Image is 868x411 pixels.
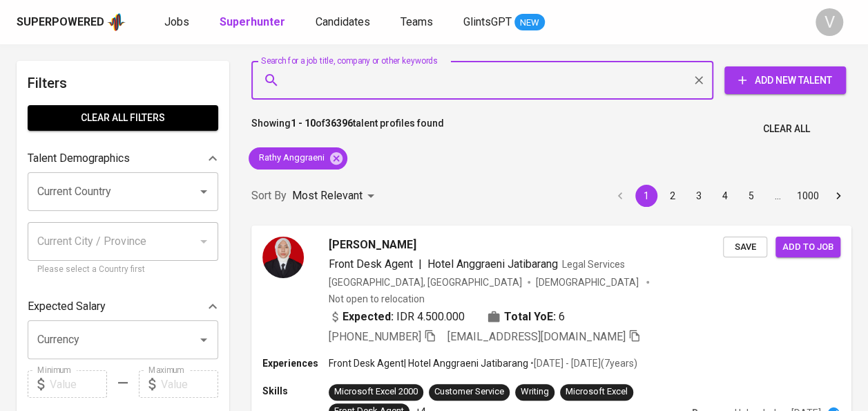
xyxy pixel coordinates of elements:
p: Sort By [251,188,287,204]
button: Clear All [758,116,816,142]
p: Front Desk Agent | Hotel Anggraeni Jatibarang [329,356,528,370]
p: Expected Salary [28,298,106,315]
b: Expected: [343,309,394,325]
a: Teams [401,14,436,31]
button: Save [723,237,767,258]
p: Please select a Country first [37,263,209,277]
button: Clear All filters [28,105,218,131]
div: Customer Service [434,385,504,399]
div: … [766,189,789,203]
input: Value [50,370,107,398]
p: Showing of talent profiles found [251,116,444,142]
button: Open [194,182,213,201]
b: Superhunter [220,15,285,28]
b: 36396 [325,118,353,129]
span: [DEMOGRAPHIC_DATA] [536,275,641,289]
div: Most Relevant [292,183,379,209]
a: GlintsGPT NEW [463,14,545,31]
span: Rathy Anggraeni [249,152,333,165]
span: Add New Talent [735,72,835,89]
span: [PHONE_NUMBER] [329,330,421,343]
p: • [DATE] - [DATE] ( 7 years ) [528,356,637,370]
div: Expected Salary [28,293,218,320]
button: Go to page 2 [662,185,684,207]
button: Add New Talent [724,66,846,94]
a: Superhunter [220,14,288,31]
span: [EMAIL_ADDRESS][DOMAIN_NAME] [447,330,626,343]
span: [PERSON_NAME] [329,237,416,253]
nav: pagination navigation [607,185,851,207]
span: Save [730,239,760,255]
span: 6 [559,309,565,325]
span: Clear All filters [39,109,207,127]
div: Talent Demographics [28,145,218,172]
div: IDR 4.500.000 [329,309,465,325]
button: page 1 [635,185,657,207]
input: Value [161,370,218,398]
span: Clear All [763,120,810,138]
span: Candidates [316,15,370,28]
button: Clear [689,71,708,90]
div: [GEOGRAPHIC_DATA], [GEOGRAPHIC_DATA] [329,275,522,289]
button: Go to next page [827,185,849,207]
img: app logo [107,12,126,33]
div: Superpowered [17,15,104,30]
p: Experiences [262,356,329,370]
img: 491bf02cea8b3433f278305bc23bff59.jpg [262,237,304,278]
div: Microsoft Excel [566,385,628,399]
a: Jobs [164,14,192,31]
span: Jobs [164,15,189,28]
span: | [418,256,422,273]
button: Go to page 5 [740,185,762,207]
a: Superpoweredapp logo [17,12,126,33]
div: Microsoft Excel 2000 [334,385,418,399]
p: Most Relevant [292,188,363,204]
span: GlintsGPT [463,15,512,28]
div: V [816,8,843,36]
span: NEW [514,16,545,30]
span: Add to job [782,239,833,255]
button: Go to page 1000 [793,185,823,207]
span: Front Desk Agent [329,257,413,271]
h6: Filters [28,72,218,94]
span: Hotel Anggraeni Jatibarang [427,257,558,271]
span: Legal Services [562,259,625,270]
button: Open [194,330,213,349]
a: Candidates [316,14,373,31]
button: Add to job [775,237,840,258]
p: Skills [262,384,329,398]
button: Go to page 3 [688,185,710,207]
p: Not open to relocation [329,292,425,306]
p: Talent Demographics [28,150,130,167]
div: Writing [521,385,549,399]
span: Teams [401,15,433,28]
button: Go to page 4 [714,185,736,207]
b: 1 - 10 [291,118,316,129]
div: Rathy Anggraeni [249,147,347,170]
b: Total YoE: [504,309,556,325]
